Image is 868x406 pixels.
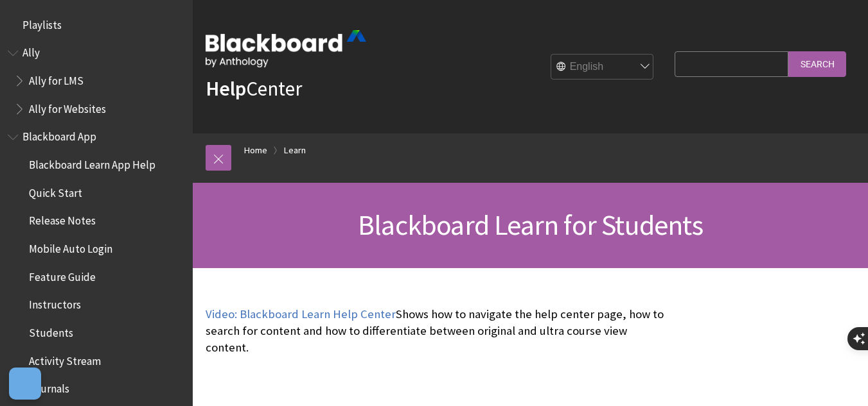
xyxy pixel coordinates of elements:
span: Release Notes [29,210,96,228]
span: Activity Stream [29,350,101,368]
select: Site Language Selector [551,55,654,80]
a: HelpCenter [206,76,302,101]
span: Ally for LMS [29,70,84,87]
nav: Book outline for Anthology Ally Help [8,42,185,120]
img: Blackboard by Anthology [206,30,366,67]
span: Quick Start [29,182,82,199]
span: Playlists [22,14,62,31]
a: Home [244,142,267,158]
span: Blackboard Learn App Help [29,154,155,171]
button: Open Preferences [9,368,41,400]
a: Learn [284,142,306,158]
nav: Book outline for Playlists [8,14,185,36]
span: Feature Guide [29,266,96,283]
span: Ally [22,42,40,60]
strong: Help [206,76,246,101]
span: Mobile Auto Login [29,238,112,255]
span: Journals [29,378,69,396]
span: Instructors [29,294,81,312]
span: Students [29,322,73,339]
span: Ally for Websites [29,98,106,115]
a: Video: Blackboard Learn Help Center [206,307,396,322]
p: Shows how to navigate the help center page, how to search for content and how to differentiate be... [206,306,665,357]
span: Blackboard Learn for Students [358,207,703,242]
input: Search [788,51,846,76]
span: Blackboard App [22,126,96,144]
